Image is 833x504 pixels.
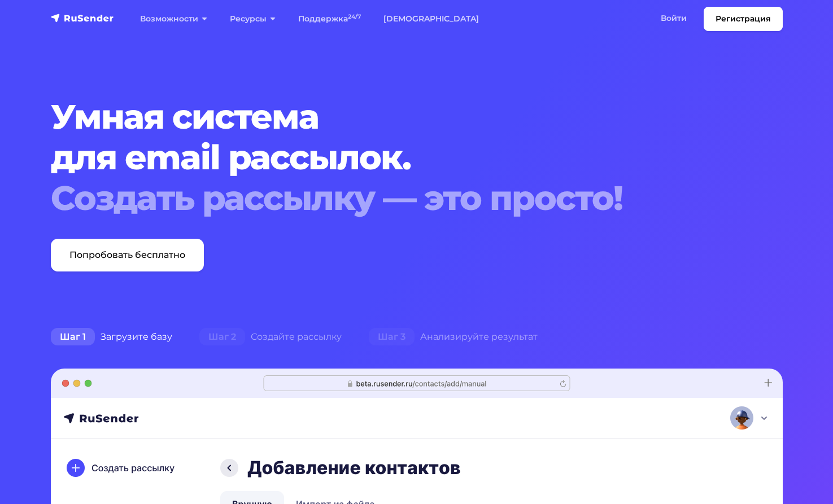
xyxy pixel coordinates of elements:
[51,328,95,346] span: Шаг 1
[348,13,361,20] sup: 24/7
[51,97,721,218] h1: Умная система для email рассылок.
[704,7,783,31] a: Регистрация
[372,7,490,30] a: [DEMOGRAPHIC_DATA]
[51,239,204,271] a: Попробовать бесплатно
[649,7,698,30] a: Войти
[369,328,415,346] span: Шаг 3
[51,178,721,218] div: Создать рассылку — это просто!
[37,326,186,348] div: Загрузите базу
[219,7,287,30] a: Ресурсы
[186,326,355,348] div: Создайте рассылку
[287,7,372,30] a: Поддержка24/7
[355,326,551,348] div: Анализируйте результат
[199,328,245,346] span: Шаг 2
[129,7,219,30] a: Возможности
[51,12,114,24] img: RuSender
